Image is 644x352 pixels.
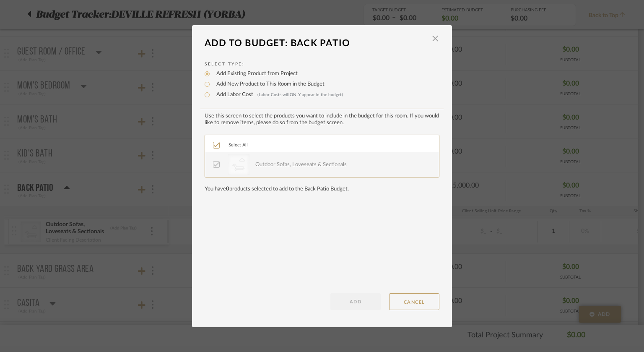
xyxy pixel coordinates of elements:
button: Close [427,34,444,43]
div: Add To Budget: Back Patio [205,34,427,52]
span: 0 [226,186,229,192]
div: Outdoor Sofas, Loveseats & Sectionals [255,161,347,169]
label: Add Labor Cost [212,91,343,99]
span: Select All [229,143,248,147]
label: Add Existing Product from Project [212,70,298,78]
button: ADD [330,293,381,310]
span: (Labor Costs will ONLY appear in the budget) [257,93,343,97]
label: Select Type: [205,61,439,68]
label: Add New Product to This Room in the Budget [212,80,325,89]
div: Use this screen to select the products you want to include in the budget for this room. If you wo... [205,113,439,126]
div: You have products selected to add to the Back Patio Budget. [205,186,439,193]
button: CANCEL [389,293,439,310]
